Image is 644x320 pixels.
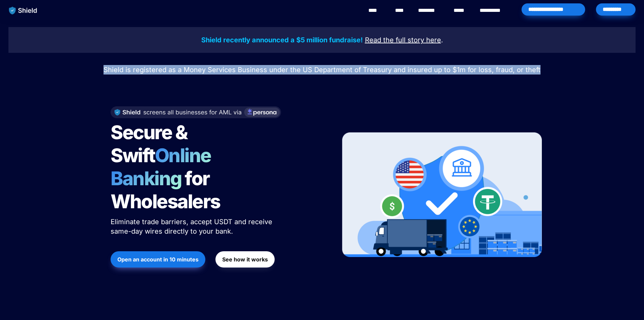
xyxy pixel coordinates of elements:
a: See how it works [215,248,275,271]
a: Open an account in 10 minutes [111,248,205,271]
button: See how it works [215,251,275,268]
span: Eliminate trade barriers, accept USDT and receive same-day wires directly to your bank. [111,218,274,235]
span: Shield is registered as a Money Services Business under the US Department of Treasury and insured... [103,66,540,74]
u: here [426,36,441,44]
span: Online Banking [111,144,218,190]
a: here [426,37,441,44]
strong: Open an account in 10 minutes [117,256,199,263]
span: for Wholesalers [111,167,220,213]
span: Secure & Swift [111,121,190,167]
img: website logo [6,3,41,18]
span: . [441,36,443,44]
button: Open an account in 10 minutes [111,251,205,268]
u: Read the full story [365,36,424,44]
strong: Shield recently announced a $5 million fundraise! [201,36,363,44]
a: Read the full story [365,37,424,44]
strong: See how it works [222,256,268,263]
